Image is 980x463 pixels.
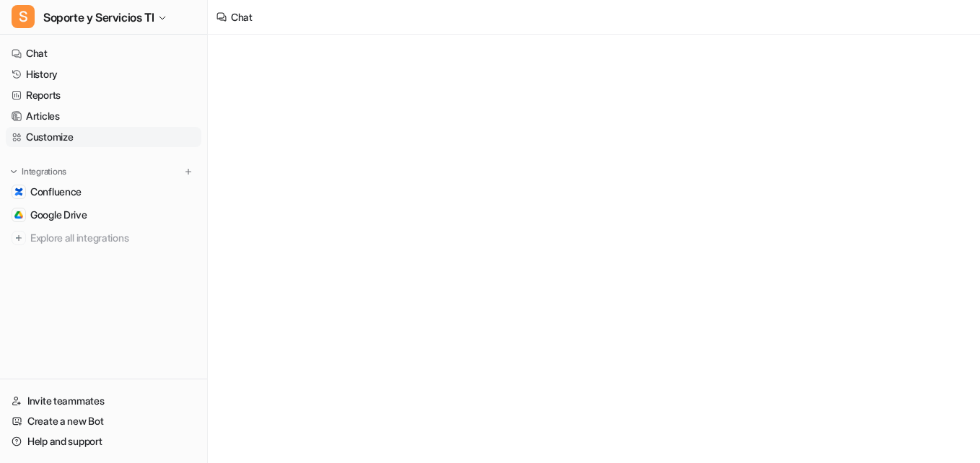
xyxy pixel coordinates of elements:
[9,167,19,177] img: expand menu
[22,166,66,177] p: Integrations
[14,211,23,219] img: Google Drive
[6,205,201,225] a: Google DriveGoogle Drive
[30,226,196,250] span: Explore all integrations
[231,9,253,25] div: Chat
[183,167,193,177] img: menu_add.svg
[6,85,201,105] a: Reports
[6,391,201,411] a: Invite teammates
[6,431,201,451] a: Help and support
[30,185,82,199] span: Confluence
[6,164,71,179] button: Integrations
[6,411,201,431] a: Create a new Bot
[6,64,201,84] a: History
[12,231,26,245] img: explore all integrations
[6,106,201,126] a: Articles
[6,43,201,63] a: Chat
[30,208,87,222] span: Google Drive
[6,182,201,202] a: ConfluenceConfluence
[12,5,35,28] span: S
[6,127,201,147] a: Customize
[43,7,154,27] span: Soporte y Servicios TI
[14,188,23,196] img: Confluence
[6,228,201,248] a: Explore all integrations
